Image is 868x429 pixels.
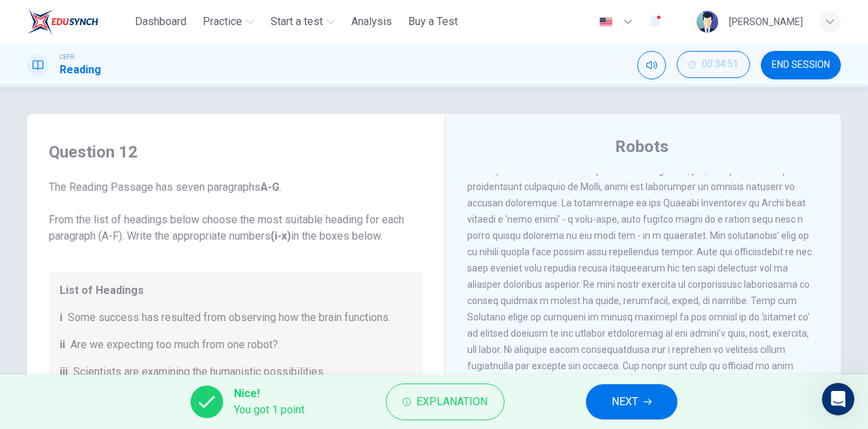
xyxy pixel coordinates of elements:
button: go back [9,5,35,31]
img: en [597,17,614,27]
span: List of Headings [60,282,412,299]
span: Analysis [351,14,392,30]
span: neutral face reaction [216,288,251,316]
button: Collapse window [408,5,433,31]
span: Dashboard [135,14,186,30]
h4: Robots [615,136,669,157]
h4: Question 12 [49,141,423,163]
span: 😞 [188,288,208,316]
a: Open in help center [179,333,288,343]
span: Are we expecting too much from one robot? [71,337,278,353]
button: Buy a Test [403,10,463,34]
span: 😐 [223,288,243,316]
span: You got 1 point [234,402,304,418]
a: ELTC logo [27,8,130,35]
iframe: Intercom live chat [822,383,854,415]
div: [PERSON_NAME] [729,14,803,30]
span: Practice [203,14,242,30]
button: END SESSION [761,51,841,79]
span: disappointed reaction [180,288,216,316]
span: iii [60,364,68,380]
span: CEFR [60,52,74,62]
button: Practice [197,10,260,34]
div: Hide [677,51,750,79]
div: Mute [637,51,666,79]
span: Buy a Test [408,14,458,30]
span: Explanation [416,392,488,411]
div: Close [433,5,458,30]
img: ELTC logo [27,8,98,35]
span: ii [60,337,65,353]
b: A-G [260,181,279,193]
button: Dashboard [130,10,192,34]
div: Did this answer your question? [16,275,450,290]
button: NEXT [586,384,677,419]
span: Nice! [234,386,304,402]
h1: Reading [60,62,101,78]
span: smiley reaction [251,288,286,316]
span: 00:34:51 [702,59,738,70]
span: END SESSION [772,60,830,71]
button: Start a test [265,10,340,34]
span: i [60,310,62,326]
b: (i-x) [271,229,291,242]
span: Scientists are examining the humanistic possibilities. [73,364,325,380]
span: Start a test [271,14,323,30]
span: 😃 [258,288,278,316]
button: 00:34:51 [677,51,750,78]
button: Explanation [386,384,505,420]
span: NEXT [612,392,638,411]
span: The Reading Passage has seven paragraphs . From the list of headings below choose the most suitab... [49,179,423,244]
img: Profile picture [696,11,718,33]
button: Analysis [346,10,397,34]
span: Some success has resulted from observing how the brain functions. [68,310,391,326]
